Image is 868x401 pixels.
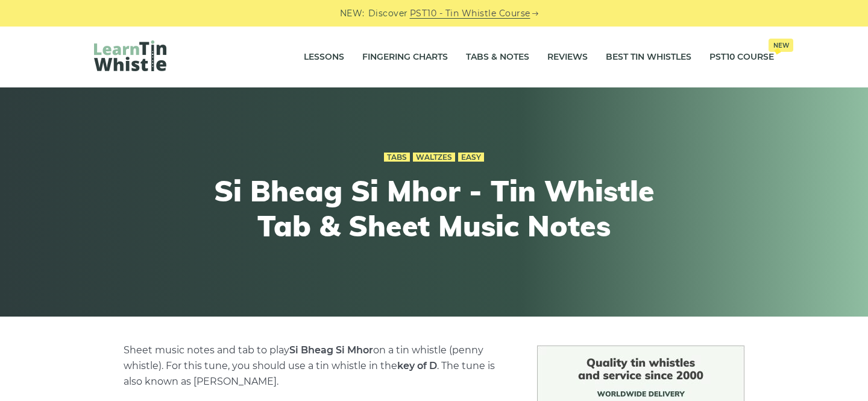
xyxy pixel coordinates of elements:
[547,42,588,72] a: Reviews
[709,42,774,72] a: PST10 CourseNew
[289,344,373,356] strong: Si Bheag Si­ Mhor
[397,360,437,371] strong: key of D
[304,42,344,72] a: Lessons
[124,343,508,390] p: Sheet music notes and tab to play on a tin whistle (penny whistle). For this tune, you should use...
[384,153,410,162] a: Tabs
[94,40,166,71] img: LearnTinWhistle.com
[769,39,793,52] span: New
[362,42,448,72] a: Fingering Charts
[466,42,529,72] a: Tabs & Notes
[212,174,656,243] h1: Si­ Bheag Si­ Mhor - Tin Whistle Tab & Sheet Music Notes
[606,42,691,72] a: Best Tin Whistles
[413,153,455,162] a: Waltzes
[458,153,484,162] a: Easy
